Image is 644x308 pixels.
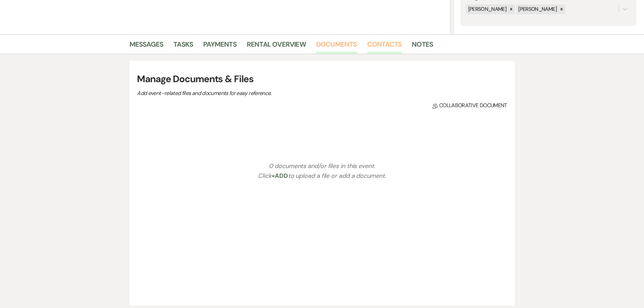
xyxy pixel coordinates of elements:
a: Notes [412,39,433,54]
div: [PERSON_NAME] [516,4,558,14]
a: Contacts [367,39,402,54]
a: Tasks [173,39,193,54]
a: Rental Overview [247,39,306,54]
a: Payments [203,39,237,54]
p: 0 documents and/or files in this event. [269,161,375,171]
a: Messages [129,39,164,54]
a: Documents [316,39,357,54]
p: Click to upload a file or add a document. [258,171,386,181]
span: Collaborative document [432,101,507,110]
span: +Add [271,172,288,180]
p: Add event–related files and documents for easy reference. [137,89,374,98]
div: [PERSON_NAME] [466,4,508,14]
h3: Manage Documents & Files [137,72,507,86]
